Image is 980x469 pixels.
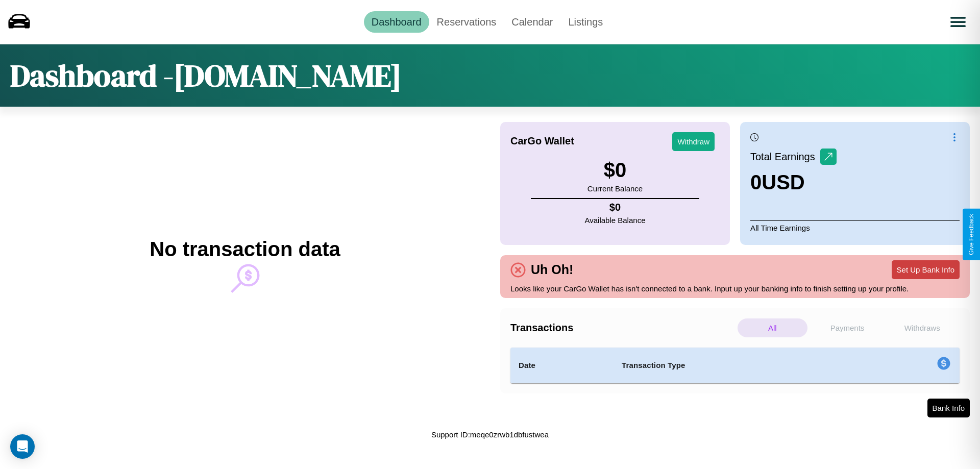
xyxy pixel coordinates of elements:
[892,260,960,279] button: Set Up Bank Info
[364,11,429,33] a: Dashboard
[887,318,957,337] p: Withdraws
[622,359,853,372] h4: Transaction Type
[750,220,960,235] p: All Time Earnings
[510,282,960,295] p: Looks like your CarGo Wallet has isn't connected to a bank. Input up your banking info to finish ...
[526,262,578,277] h4: Uh Oh!
[968,214,975,255] div: Give Feedback
[510,135,574,147] h4: CarGo Wallet
[738,318,807,337] p: All
[560,11,610,33] a: Listings
[587,159,643,182] h3: $ 0
[150,238,340,261] h2: No transaction data
[813,318,883,337] p: Payments
[510,348,960,383] table: simple table
[585,202,646,213] h4: $ 0
[510,322,735,334] h4: Transactions
[944,8,972,36] button: Open menu
[519,359,605,372] h4: Date
[750,171,837,194] h3: 0 USD
[10,434,35,459] div: Open Intercom Messenger
[750,147,820,166] p: Total Earnings
[429,11,504,33] a: Reservations
[585,213,646,227] p: Available Balance
[504,11,560,33] a: Calendar
[672,132,715,151] button: Withdraw
[927,399,970,417] button: Bank Info
[431,428,549,441] p: Support ID: meqe0zrwb1dbfustwea
[587,182,643,195] p: Current Balance
[10,55,402,96] h1: Dashboard - [DOMAIN_NAME]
